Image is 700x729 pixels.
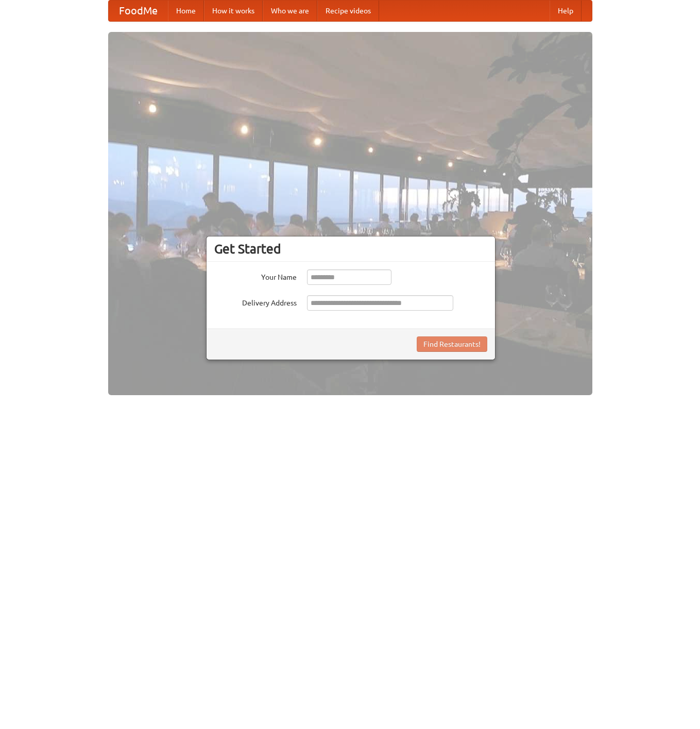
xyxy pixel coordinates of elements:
[214,269,297,282] label: Your Name
[168,1,204,21] a: Home
[109,1,168,21] a: FoodMe
[263,1,317,21] a: Who we are
[214,295,297,308] label: Delivery Address
[317,1,379,21] a: Recipe videos
[214,241,487,257] h3: Get Started
[417,336,487,352] button: Find Restaurants!
[550,1,582,21] a: Help
[204,1,263,21] a: How it works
